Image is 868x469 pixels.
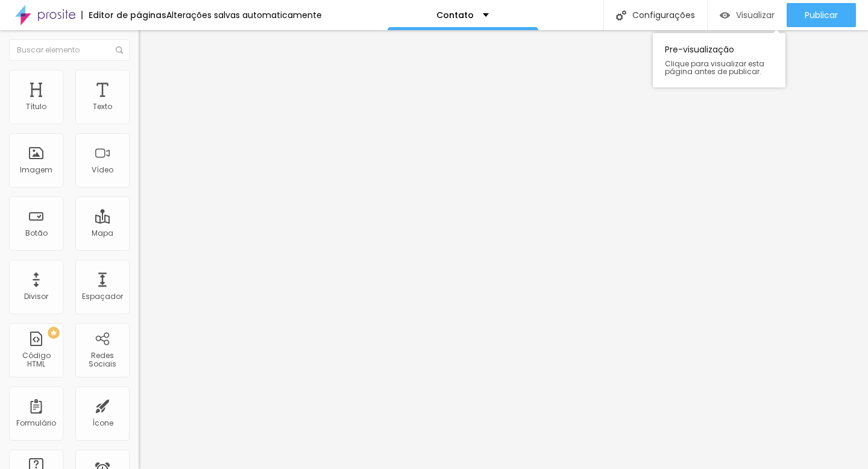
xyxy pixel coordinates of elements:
button: Visualizar [708,3,787,27]
input: Buscar elemento [9,39,130,61]
div: Formulário [16,419,56,427]
div: Código HTML [12,351,60,369]
div: Botão [25,229,48,238]
div: Título [26,102,46,111]
div: Ícone [92,419,113,427]
div: Mapa [92,229,113,238]
img: Icone [616,10,626,20]
div: Redes Sociais [78,351,126,369]
img: view-1.svg [720,10,730,20]
div: Vídeo [92,166,113,174]
div: Pre-visualização [653,33,785,87]
span: Visualizar [736,10,775,20]
div: Espaçador [82,292,123,301]
span: Publicar [805,10,838,20]
div: Texto [93,102,112,111]
iframe: Editor [139,30,868,469]
img: Icone [116,46,123,54]
div: Editor de páginas [81,11,166,19]
span: Clique para visualizar esta página antes de publicar. [665,60,773,75]
div: Imagem [20,166,52,174]
div: Alterações salvas automaticamente [166,11,322,19]
button: Publicar [787,3,856,27]
div: Divisor [24,292,48,301]
p: Contato [436,11,474,19]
